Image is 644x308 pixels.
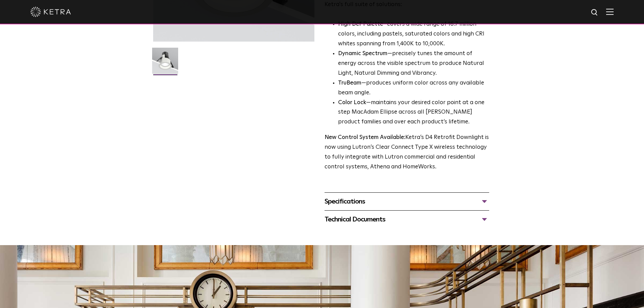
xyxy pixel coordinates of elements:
[338,78,489,98] li: —produces uniform color across any available beam angle.
[606,8,614,15] img: Hamburger%20Nav.svg
[338,100,366,105] strong: Color Lock
[325,196,489,207] div: Specifications
[338,20,489,49] p: covers a wide range of 16.7 million colors, including pastels, saturated colors and high CRI whit...
[338,49,489,78] li: —precisely tunes the amount of energy across the visible spectrum to produce Natural Light, Natur...
[338,80,361,86] strong: TruBeam
[325,133,489,172] p: Ketra’s D4 Retrofit Downlight is now using Lutron’s Clear Connect Type X wireless technology to f...
[338,98,489,127] li: —maintains your desired color point at a one step MacAdam Ellipse across all [PERSON_NAME] produc...
[338,51,387,56] strong: Dynamic Spectrum
[152,48,178,79] img: D4R Retrofit Downlight
[30,7,71,17] img: ketra-logo-2019-white
[325,214,489,225] div: Technical Documents
[591,8,599,17] img: search icon
[325,135,405,140] strong: New Control System Available:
